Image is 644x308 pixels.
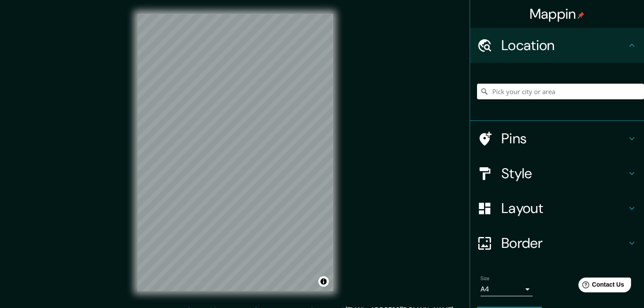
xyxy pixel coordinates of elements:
iframe: Help widget launcher [567,274,634,298]
h4: Pins [501,130,627,147]
div: Layout [470,191,644,226]
div: Border [470,226,644,261]
h4: Border [501,234,627,252]
div: Pins [470,121,644,156]
h4: Mappin [530,5,585,23]
img: pin-icon.png [577,12,584,19]
canvas: Map [137,14,333,291]
h4: Layout [501,200,627,217]
h4: Location [501,37,627,54]
label: Size [480,275,490,282]
div: Style [470,156,644,191]
h4: Style [501,165,627,182]
input: Pick your city or area [477,84,644,99]
div: A4 [480,282,533,296]
div: Location [470,28,644,63]
button: Toggle attribution [318,276,329,287]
